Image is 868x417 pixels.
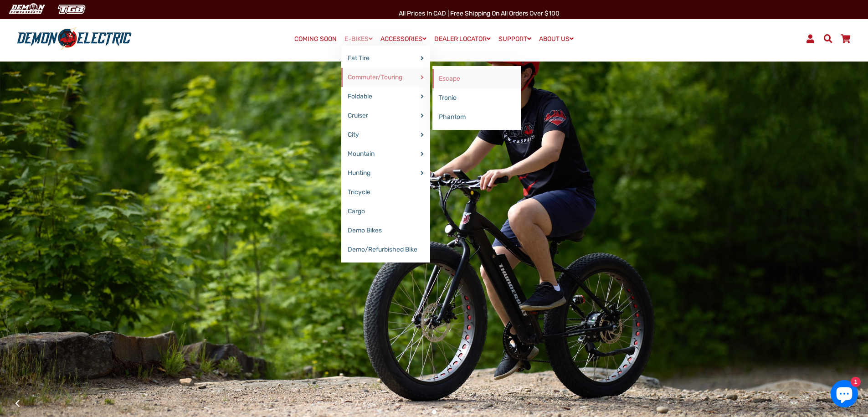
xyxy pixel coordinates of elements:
[341,87,430,106] a: Foldable
[432,69,521,88] a: Escape
[432,108,521,127] a: Phantom
[431,32,494,46] a: DEALER LOCATOR
[341,240,430,259] a: Demo/Refurbished Bike
[341,68,430,87] a: Commuter/Touring
[377,32,430,46] a: ACCESSORIES
[341,106,430,125] a: Cruiser
[341,49,430,68] a: Fat Tire
[341,144,430,164] a: Mountain
[341,125,430,144] a: City
[53,2,90,17] img: TGB Canada
[536,32,577,46] a: ABOUT US
[341,164,430,183] a: Hunting
[341,32,376,46] a: E-BIKES
[828,380,861,410] inbox-online-store-chat: Shopify online store chat
[495,32,534,46] a: SUPPORT
[291,33,340,46] a: COMING SOON
[341,202,430,221] a: Cargo
[423,410,427,414] button: 1 of 3
[341,183,430,202] a: Tricycle
[441,410,446,414] button: 3 of 3
[432,410,437,414] button: 2 of 3
[399,10,560,17] span: All Prices in CAD | Free shipping on all orders over $100
[14,27,135,51] img: Demon Electric logo
[432,88,521,108] a: Tronio
[5,2,48,17] img: Demon Electric
[341,221,430,240] a: Demo Bikes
